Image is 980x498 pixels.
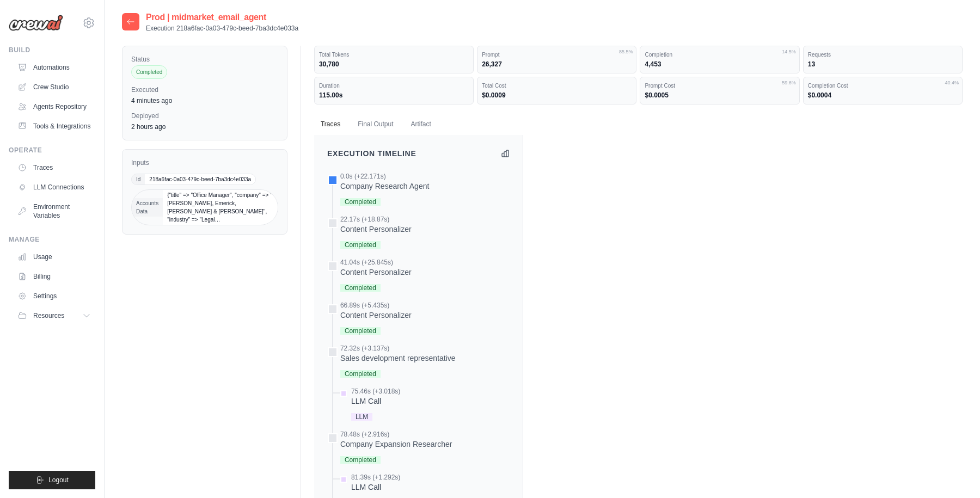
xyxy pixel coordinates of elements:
span: 40.4% [945,79,959,87]
button: Traces [314,113,347,136]
div: LLM Call [351,482,400,493]
div: Company Research Agent [340,181,429,192]
label: Executed [131,85,278,94]
div: 72.32s (+3.137s) [340,344,456,353]
span: Completed [340,198,381,206]
span: Accounts Data [132,198,163,217]
button: Final Output [351,113,400,136]
span: Completed [340,241,381,249]
div: 0.0s (+22.171s) [340,172,429,181]
dd: 115.00s [319,91,469,100]
img: Logo [9,15,63,31]
div: 41.04s (+25.845s) [340,258,412,267]
h2: Execution Timeline [327,148,416,159]
dt: Prompt Cost [645,82,794,90]
dt: Prompt [482,51,632,59]
a: Traces [13,159,95,176]
a: Tools & Integrations [13,118,95,135]
span: Completed [340,370,381,378]
div: Build [9,46,95,54]
span: Completed [340,456,381,464]
a: Environment Variables [13,198,95,224]
dt: Duration [319,82,469,90]
label: Inputs [131,158,278,167]
div: 75.46s (+3.018s) [351,387,400,396]
div: 81.39s (+1.292s) [351,473,400,482]
span: 85.5% [619,48,633,56]
div: LLM Call [351,396,400,407]
div: 22.17s (+18.87s) [340,215,412,224]
dd: $0.0009 [482,91,632,100]
dd: 13 [808,60,958,69]
a: Billing [13,268,95,285]
dd: 30,780 [319,60,469,69]
span: Completed [131,65,167,79]
span: 14.5% [782,48,796,56]
dd: 26,327 [482,60,632,69]
div: Content Personalizer [340,267,412,278]
dt: Completion [645,51,794,59]
button: Resources [13,307,95,324]
dd: $0.0005 [645,91,794,100]
div: Content Personalizer [340,224,412,235]
span: LLM [351,413,372,421]
span: 59.6% [782,79,796,87]
button: Logout [9,471,95,489]
label: Deployed [131,112,278,120]
div: Company Expansion Researcher [340,439,452,450]
a: Automations [13,59,95,76]
span: Id [132,174,145,185]
p: Execution 218a6fac-0a03-479c-beed-7ba3dc4e033a [146,24,298,33]
label: Status [131,55,278,64]
span: Completed [340,284,381,292]
dt: Total Cost [482,82,632,90]
time: October 13, 2025 at 20:12 IST [131,97,172,104]
span: Completed [340,327,381,335]
button: Artifact [405,113,438,136]
a: Settings [13,287,95,305]
a: Crew Studio [13,78,95,96]
div: 78.48s (+2.916s) [340,430,452,439]
dd: 4,453 [645,60,794,69]
a: LLM Connections [13,179,95,196]
span: {"title" => "Office Manager", "company" => "[PERSON_NAME], Emerick, [PERSON_NAME] & [PERSON_NAME]... [163,190,278,225]
a: Usage [13,248,95,266]
dd: $0.0004 [808,91,958,100]
div: Operate [9,146,95,155]
dt: Completion Cost [808,82,958,90]
time: October 13, 2025 at 17:55 IST [131,123,166,131]
h2: Prod | midmarket_email_agent [146,11,298,24]
dt: Total Tokens [319,51,469,59]
span: 218a6fac-0a03-479c-beed-7ba3dc4e033a [145,174,255,185]
span: Resources [33,311,64,320]
div: 66.89s (+5.435s) [340,301,412,310]
div: Content Personalizer [340,310,412,321]
dt: Requests [808,51,958,59]
a: Agents Repository [13,98,95,115]
div: Manage [9,235,95,244]
span: Logout [48,476,69,484]
div: Sales development representative [340,353,456,364]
